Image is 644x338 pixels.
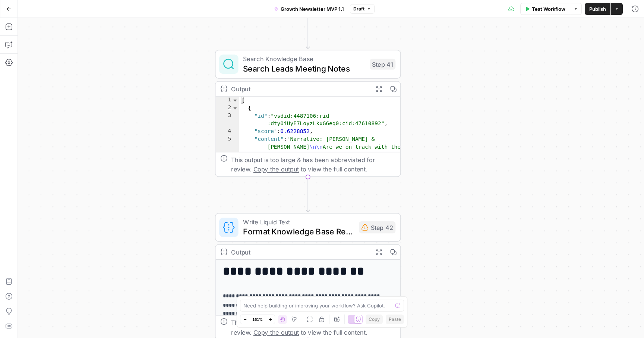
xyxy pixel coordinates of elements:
g: Edge from start to step_41 [306,14,310,48]
span: Toggle code folding, rows 2 through 6 [232,104,239,112]
span: Copy [369,316,380,323]
div: This output is too large & has been abbreviated for review. to view the full content. [231,155,395,174]
g: Edge from step_41 to step_42 [306,177,310,212]
button: Growth Newsletter MVP 1.1 [269,3,348,15]
div: Output [231,84,368,94]
div: 2 [215,104,239,112]
span: Draft [353,6,364,12]
div: 1 [215,97,239,104]
span: Toggle code folding, rows 1 through 7 [232,97,239,104]
span: Write Liquid Text [243,217,354,227]
span: Copy the output [253,329,299,336]
div: 3 [215,112,239,128]
span: Growth Newsletter MVP 1.1 [281,5,344,13]
div: 4 [215,128,239,136]
span: Copy the output [253,165,299,173]
div: This output is too large & has been abbreviated for review. to view the full content. [231,318,395,337]
button: Paste [386,315,404,324]
button: Copy [366,315,383,324]
div: Search Knowledge BaseSearch Leads Meeting NotesStep 41Output[ { "id":"vsdid:4487106:rid :dty0iUyE... [215,50,401,177]
span: Search Knowledge Base [243,54,365,64]
button: Publish [585,3,610,15]
button: Draft [350,4,375,14]
div: Step 41 [370,59,395,70]
div: Output [231,247,368,257]
span: Search Leads Meeting Notes [243,62,365,74]
span: Test Workflow [532,5,565,13]
button: Test Workflow [520,3,570,15]
span: Paste [389,316,401,323]
span: 161% [252,316,263,322]
span: Format Knowledge Base Results [243,225,354,237]
div: Step 42 [359,221,395,233]
span: Publish [589,5,606,13]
